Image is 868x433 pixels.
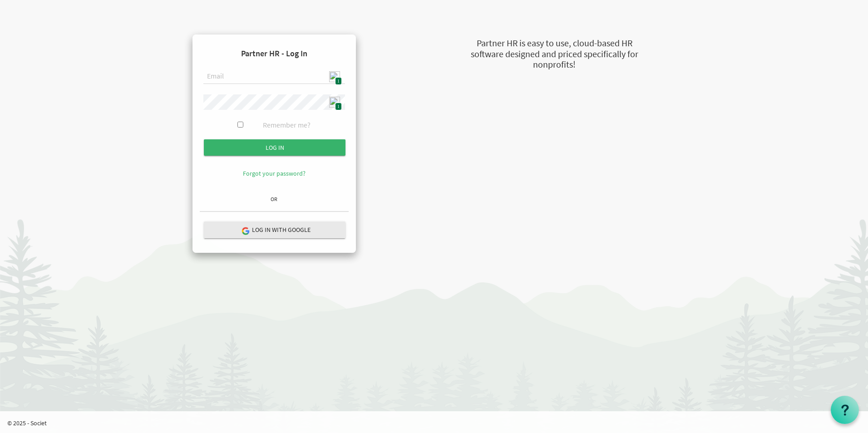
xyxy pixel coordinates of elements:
p: © 2025 - Societ [7,418,868,428]
span: 1 [335,103,342,110]
input: Log in [204,139,345,156]
img: google-logo.png [241,226,249,235]
div: nonprofits! [425,58,684,71]
div: software designed and priced specifically for [425,48,684,61]
span: 1 [335,77,342,85]
label: Remember me? [263,120,311,130]
img: npw-badge-icon.svg [329,97,340,108]
h6: OR [200,196,349,202]
button: Log in with Google [204,221,345,238]
a: Forgot your password? [243,169,306,177]
img: npw-badge-icon.svg [329,71,340,82]
div: Partner HR is easy to use, cloud-based HR [425,37,684,50]
input: Email [203,69,345,84]
h4: Partner HR - Log In [200,42,349,65]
